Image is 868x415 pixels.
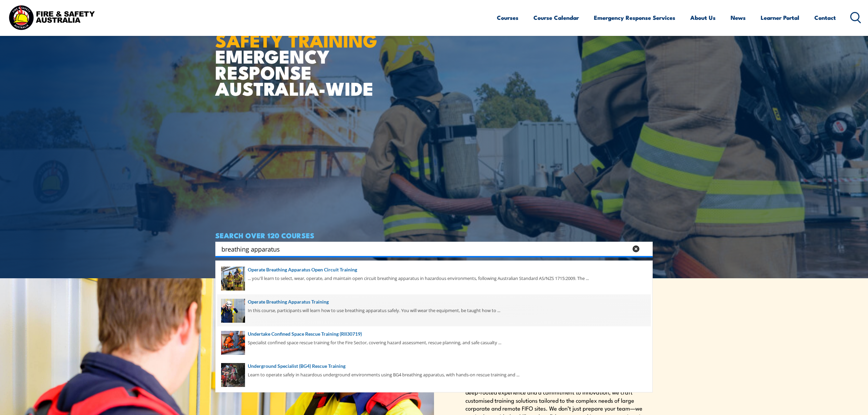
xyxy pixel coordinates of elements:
a: Contact [814,9,836,27]
a: Emergency Response Services [594,9,675,27]
button: Search magnifier button [641,244,650,254]
a: Courses [497,9,518,27]
a: Underground Specialist (BG4) Rescue Training [221,362,647,370]
a: Course Calendar [533,9,579,27]
a: Undertake Confined Space Rescue Training (RII30719) [221,330,647,338]
form: Search form [223,244,629,254]
input: Search input [221,244,628,254]
a: Operate Breathing Apparatus Training [221,298,647,306]
a: Operate Breathing Apparatus Open Circuit Training [221,266,647,273]
a: News [731,9,746,27]
h4: SEARCH OVER 120 COURSES [215,231,653,239]
a: Learner Portal [761,9,799,27]
a: About Us [690,9,716,27]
